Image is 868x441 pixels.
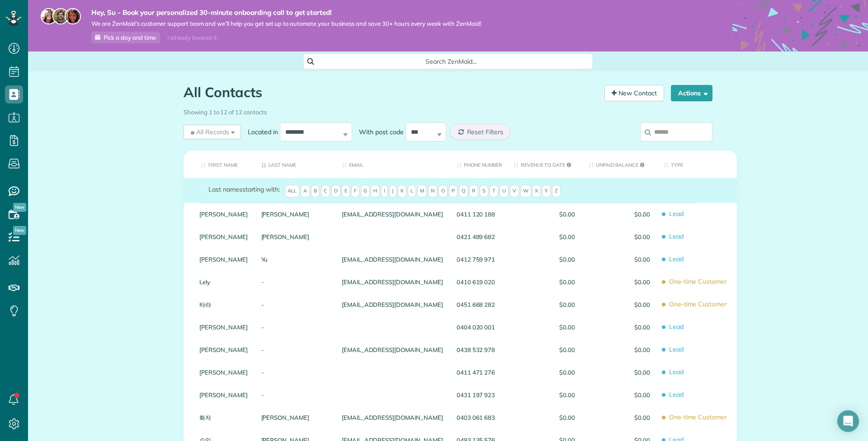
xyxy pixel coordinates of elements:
span: One-time Customer [664,409,731,425]
div: [EMAIL_ADDRESS][DOMAIN_NAME] [335,338,450,361]
div: 0451 668 282 [450,293,507,316]
span: T [490,185,498,197]
a: [PERSON_NAME] [199,211,248,217]
span: M [417,185,427,197]
div: 0404 020 001 [450,316,507,338]
span: D [331,185,340,197]
span: C [321,185,330,197]
a: - [261,392,328,398]
a: [PERSON_NAME] [199,347,248,353]
span: Pick a day and time [104,34,156,41]
th: Type: activate to sort column ascending [657,150,737,178]
a: [PERSON_NAME] [261,414,328,421]
div: 0411 471 276 [450,361,507,384]
span: J [389,185,396,197]
a: [PERSON_NAME] [261,211,328,217]
div: 0431 197 923 [450,384,507,406]
div: 0412 759 971 [450,248,507,271]
span: $0.00 [589,324,650,330]
span: G [361,185,370,197]
a: - [261,279,328,285]
a: [PERSON_NAME] [199,324,248,330]
span: F [351,185,359,197]
span: Y [542,185,551,197]
span: Z [552,185,561,197]
span: $0.00 [589,347,650,353]
th: Email: activate to sort column ascending [335,150,450,178]
label: Located in [241,127,280,136]
span: H [371,185,380,197]
span: All Records [189,127,229,136]
span: L [408,185,416,197]
span: R [469,185,478,197]
a: Yu [261,256,328,263]
label: starting with: [208,185,280,194]
a: New Contact [604,85,664,101]
span: One-time Customer [664,274,731,290]
span: Lead [664,229,731,244]
th: Revenue to Date: activate to sort column ascending [507,150,582,178]
div: 0421 489 682 [450,225,507,248]
span: Q [459,185,468,197]
a: [PERSON_NAME] [199,369,248,375]
span: Reset Filters [467,128,504,136]
div: [EMAIL_ADDRESS][DOMAIN_NAME] [335,248,450,271]
span: N [428,185,437,197]
span: K [398,185,406,197]
label: With post code [352,127,406,136]
span: W [520,185,531,197]
a: [PERSON_NAME] [261,234,328,240]
div: [EMAIL_ADDRESS][DOMAIN_NAME] [335,271,450,293]
th: Last Name: activate to sort column descending [255,150,335,178]
span: I [381,185,388,197]
span: $0.00 [514,279,575,285]
a: Pick a day and time [91,32,160,43]
div: I already booked it [162,32,222,43]
span: $0.00 [514,369,575,375]
span: All [285,185,299,197]
div: 0411 120 188 [450,203,507,225]
a: Lely [199,279,248,285]
span: A [301,185,310,197]
span: Last names [208,185,242,193]
div: Showing 1 to 12 of 12 contacts [184,104,712,117]
span: $0.00 [589,279,650,285]
span: $0.00 [589,392,650,398]
span: New [13,203,26,212]
a: - [261,324,328,330]
span: New [13,226,26,235]
span: $0.00 [589,211,650,217]
span: $0.00 [589,234,650,240]
a: [PERSON_NAME] [199,234,248,240]
a: - [261,369,328,375]
span: $0.00 [514,211,575,217]
span: S [480,185,488,197]
span: Lead [664,342,731,357]
div: [EMAIL_ADDRESS][DOMAIN_NAME] [335,293,450,316]
span: $0.00 [514,414,575,421]
span: P [449,185,458,197]
th: Unpaid Balance: activate to sort column ascending [582,150,657,178]
a: 타라 [199,301,248,308]
span: $0.00 [589,369,650,375]
div: 0403 061 683 [450,406,507,429]
span: $0.00 [514,347,575,353]
span: E [342,185,350,197]
a: - [261,347,328,353]
span: B [311,185,320,197]
span: Lead [664,206,731,222]
span: $0.00 [589,301,650,308]
span: V [510,185,519,197]
div: [EMAIL_ADDRESS][DOMAIN_NAME] [335,406,450,429]
h1: All Contacts [184,85,598,100]
span: Lead [664,364,731,380]
img: jorge-587dff0eeaa6aab1f244e6dc62b8924c3b6ad411094392a53c71c6c4a576187d.jpg [52,8,69,24]
span: Lead [664,387,731,403]
span: $0.00 [589,414,650,421]
img: maria-72a9807cf96188c08ef61303f053569d2e2a8a1cde33d635c8a3ac13582a053d.jpg [41,8,57,24]
span: $0.00 [514,256,575,263]
div: [EMAIL_ADDRESS][DOMAIN_NAME] [335,203,450,225]
button: Actions [671,85,712,101]
strong: Hey, Su - Book your personalized 30-minute onboarding call to get started! [91,8,481,17]
span: $0.00 [514,392,575,398]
